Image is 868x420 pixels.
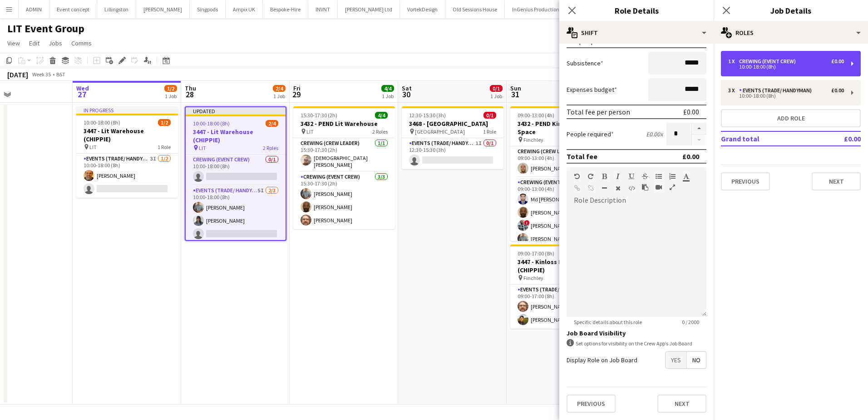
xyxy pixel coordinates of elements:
[675,319,706,325] span: 0 / 2000
[266,120,278,127] span: 2/4
[76,106,178,198] div: In progress10:00-18:00 (8h)1/23447 - Lit Warehouse (CHIPPIE) LIT1 RoleEvents (Trade/ Handyman)3I1...
[402,84,412,92] span: Sat
[164,85,177,92] span: 1/2
[559,5,714,16] h3: Role Details
[567,319,649,325] span: Specific details about this role
[483,128,496,135] span: 1 Role
[559,22,714,44] div: Shift
[831,87,844,94] div: £0.00
[483,112,496,119] span: 0/1
[308,0,338,18] button: INVNT
[831,58,844,65] div: £0.00
[567,329,706,337] h3: Job Board Visibility
[567,59,603,67] label: Subsistence
[293,120,395,128] h3: 3432 - PEND Lit Warehouse
[510,258,612,274] h3: 3447 - Kinloss Event Space (CHIPPIE)
[402,106,503,169] app-job-card: 12:30-15:30 (3h)0/13468 - [GEOGRAPHIC_DATA] [GEOGRAPHIC_DATA]1 RoleEvents (Trade/ Handyman)1I0/11...
[714,22,868,44] div: Roles
[136,0,190,18] button: [PERSON_NAME]
[165,93,177,100] div: 1 Job
[49,39,62,47] span: Jobs
[721,131,818,146] td: Grand total
[84,119,120,126] span: 10:00-18:00 (8h)
[510,84,521,92] span: Sun
[642,184,648,191] button: Paste as plain text
[306,128,314,135] span: LIT
[415,128,465,135] span: [GEOGRAPHIC_DATA]
[186,107,286,115] div: Updated
[226,0,263,18] button: Ampix UK
[656,173,662,180] button: Unordered List
[646,130,663,138] div: £0.00 x
[518,250,554,257] span: 09:00-17:00 (8h)
[818,131,861,146] td: £0.00
[193,120,230,127] span: 10:00-18:00 (8h)
[567,339,706,348] div: Set options for visibility on the Crew App’s Job Board
[510,106,612,241] div: 09:00-13:00 (4h)6/63432 - PEND Kinloss Event Space Finchley2 RolesCrewing (Crew Leader)1/109:00-1...
[567,130,614,138] label: People required
[728,94,844,98] div: 10:00-18:00 (8h)
[666,352,686,368] span: Yes
[510,120,612,136] h3: 3432 - PEND Kinloss Event Space
[524,220,530,225] span: !
[402,120,503,128] h3: 3468 - [GEOGRAPHIC_DATA]
[97,0,136,18] button: Lillingston
[567,85,617,94] label: Expenses budget
[263,145,278,151] span: 2 Roles
[76,106,178,114] div: In progress
[714,5,868,16] h3: Job Details
[293,84,301,92] span: Fri
[490,85,503,92] span: 0/1
[739,87,815,94] div: Events (Trade/ Handyman)
[601,185,607,192] button: Horizontal Line
[372,128,388,135] span: 2 Roles
[523,275,543,281] span: Finchley
[30,71,53,78] span: Week 35
[381,85,394,92] span: 4/4
[728,87,739,94] div: 3 x
[292,89,301,100] span: 29
[263,0,308,18] button: Bespoke-Hire
[7,39,20,47] span: View
[7,22,84,35] h1: LIT Event Group
[400,89,412,100] span: 30
[812,172,861,190] button: Next
[445,0,505,18] button: Old Sessions House
[25,37,43,49] a: Edit
[75,89,89,100] span: 27
[158,144,171,150] span: 1 Role
[728,58,739,65] div: 1 x
[682,152,699,161] div: £0.00
[510,245,612,329] div: 09:00-17:00 (8h)2/23447 - Kinloss Event Space (CHIPPIE) Finchley1 RoleEvents (Trade/ Handyman)2/2...
[509,89,521,100] span: 31
[76,127,178,143] h3: 3447 - Lit Warehouse (CHIPPIE)
[19,0,49,18] button: ADMIN
[523,136,543,143] span: Finchley
[510,285,612,329] app-card-role: Events (Trade/ Handyman)2/209:00-17:00 (8h)[PERSON_NAME][PERSON_NAME]
[687,352,706,368] span: No
[68,37,95,49] a: Comms
[183,89,196,100] span: 28
[382,93,394,100] div: 1 Job
[56,71,65,78] div: BST
[615,185,621,192] button: Clear Formatting
[273,93,285,100] div: 1 Job
[721,172,770,190] button: Previous
[505,0,569,18] button: InGenius Productions
[657,395,706,413] button: Next
[4,37,24,49] a: View
[293,172,395,229] app-card-role: Crewing (Event Crew)3/315:30-17:30 (2h)[PERSON_NAME][PERSON_NAME][PERSON_NAME]
[490,93,502,100] div: 1 Job
[739,58,799,65] div: Crewing (Event Crew)
[628,185,635,192] button: HTML Code
[76,84,89,92] span: Wed
[375,112,388,119] span: 4/4
[518,112,554,119] span: 09:00-13:00 (4h)
[615,173,621,180] button: Italic
[587,173,594,180] button: Redo
[656,184,662,191] button: Insert video
[186,185,286,243] app-card-role: Events (Trade/ Handyman)5I2/310:00-18:00 (8h)[PERSON_NAME][PERSON_NAME]
[567,395,616,413] button: Previous
[45,37,66,49] a: Jobs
